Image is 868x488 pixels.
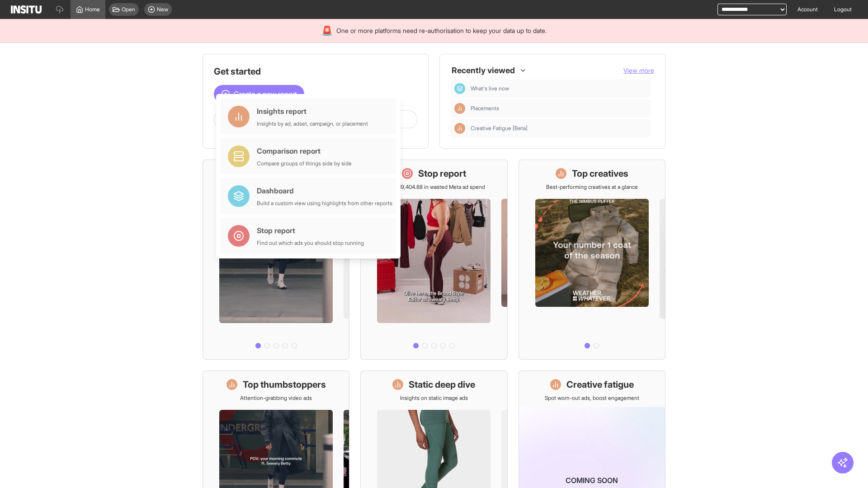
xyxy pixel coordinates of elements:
[383,183,485,191] p: Save £19,404.88 in wasted Meta ad spend
[321,24,333,37] div: 🚨
[546,183,638,191] p: Best-performing creatives at a glance
[409,378,475,391] h1: Static deep dive
[257,160,352,167] div: Compare groups of things side by side
[257,106,368,117] div: Insights report
[454,83,465,94] div: Dashboard
[454,123,465,134] div: Insights
[471,125,647,132] span: Creative Fatigue [Beta]
[214,85,304,103] button: Create a new report
[471,125,528,132] span: Creative Fatigue [Beta]
[623,66,654,74] span: View more
[234,89,297,99] span: Create a new report
[214,65,417,78] h1: Get started
[336,26,547,35] span: One or more platforms need re-authorisation to keep your data up to date.
[519,160,665,360] a: Top creativesBest-performing creatives at a glance
[257,145,352,156] div: Comparison report
[243,378,326,391] h1: Top thumbstoppers
[257,120,368,127] div: Insights by ad, adset, campaign, or placement
[471,85,509,92] span: What's live now
[85,6,100,13] span: Home
[11,5,42,14] img: Logo
[360,160,507,360] a: Stop reportSave £19,404.88 in wasted Meta ad spend
[122,6,135,13] span: Open
[203,160,349,360] a: What's live nowSee all active ads instantly
[240,394,312,402] p: Attention-grabbing video ads
[572,167,628,180] h1: Top creatives
[471,105,647,112] span: Placements
[471,105,499,112] span: Placements
[400,394,468,402] p: Insights on static image ads
[418,167,466,180] h1: Stop report
[257,185,392,196] div: Dashboard
[157,6,168,13] span: New
[454,103,465,114] div: Insights
[623,66,654,75] button: View more
[257,200,392,207] div: Build a custom view using highlights from other reports
[471,85,647,92] span: What's live now
[257,225,364,236] div: Stop report
[257,239,364,247] div: Find out which ads you should stop running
